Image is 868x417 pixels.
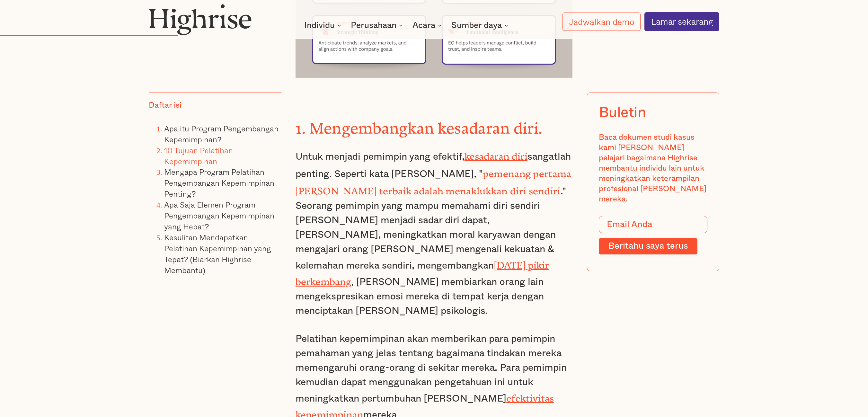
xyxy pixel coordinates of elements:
[569,15,634,28] font: Jadwalkan demo
[451,22,510,29] div: Sumber daya
[296,120,543,129] font: 1. Mengembangkan kesadaran diri.
[451,21,502,30] font: Sumber daya
[164,199,274,232] a: Apa Saja Elemen Program Pengembangan Kepemimpinan yang Hebat?
[296,152,465,162] font: Untuk menjadi pemimpin yang efektif,
[599,216,708,254] form: Bentuk Modal
[296,277,544,316] font: , [PERSON_NAME] membiarkan orang lain mengekspresikan emosi mereka di tempat kerja dengan mencipt...
[412,22,444,29] div: Acara
[164,166,274,200] a: Mengapa Program Pelatihan Pengembangan Kepemimpinan Penting?
[644,12,719,31] a: Lamar sekarang
[412,21,435,30] font: Acara
[599,105,646,120] font: Buletin
[351,22,405,29] div: Perusahaan
[599,238,697,254] input: Beritahu saya terus
[599,216,708,234] input: Email Anda
[304,21,335,30] font: Individu
[304,22,343,29] div: Individu
[149,102,182,109] font: Daftar isi
[164,122,279,145] a: Apa itu Program Pengembangan Kepemimpinan?
[164,144,233,167] a: 10 Tujuan Pelatihan Kepemimpinan
[651,15,713,28] font: Lamar sekarang
[562,13,641,31] a: Jadwalkan demo
[351,21,396,30] font: Perusahaan
[465,151,527,157] a: kesadaran diri
[149,4,252,35] img: Logo gedung tinggi
[296,334,567,404] font: Pelatihan kepemimpinan akan memberikan para pemimpin pemahaman yang jelas tentang bagaimana tinda...
[296,168,571,192] font: pemenang pertama [PERSON_NAME] terbaik adalah menaklukkan diri sendiri
[164,231,271,276] a: Kesulitan Mendapatkan Pelatihan Kepemimpinan yang Tepat? (Biarkan Highrise Membantu)
[599,134,706,203] font: Baca dokumen studi kasus kami [PERSON_NAME] pelajari bagaimana Highrise membantu individu lain un...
